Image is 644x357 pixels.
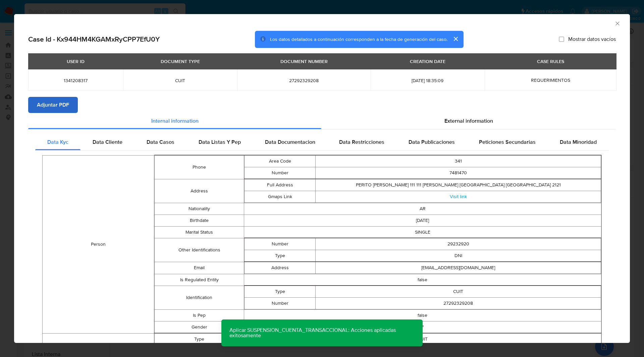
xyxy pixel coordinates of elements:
button: cerrar [447,31,464,47]
td: SINGLE [244,226,601,238]
div: CASE RULES [533,56,568,67]
div: Detailed internal info [35,134,609,150]
td: Full Address [244,179,316,191]
span: 27292329208 [245,77,362,83]
button: Adjuntar PDF [28,97,78,113]
span: CUIT [131,77,229,83]
td: Identification [43,333,154,357]
td: Gmaps Link [244,191,316,202]
td: PERITO [PERSON_NAME] 111 111 [PERSON_NAME] [GEOGRAPHIC_DATA] [GEOGRAPHIC_DATA] 2121 [316,179,601,191]
td: Is Regulated Entity [155,274,244,286]
span: External information [444,117,493,125]
td: CUIT [244,333,601,345]
td: Number [244,167,316,179]
td: Type [244,286,316,297]
span: Data Restricciones [339,138,384,146]
span: Los datos detallados a continuación corresponden a la fecha de generación del caso. [270,36,447,43]
td: Type [155,333,244,345]
span: Data Publicaciones [409,138,455,146]
td: Identification [155,286,244,309]
td: [DATE] [244,215,601,226]
div: DOCUMENT TYPE [157,56,204,67]
span: Data Kyc [47,138,68,146]
td: false [244,309,601,321]
td: false [244,274,601,286]
div: CREATION DATE [406,56,449,67]
td: 29232920 [316,238,601,250]
td: Address [155,179,244,203]
div: Detailed info [28,113,616,129]
td: Type [244,250,316,261]
div: DOCUMENT NUMBER [276,56,332,67]
td: Number [244,238,316,250]
button: Cerrar ventana [614,20,620,26]
div: closure-recommendation-modal [14,14,630,343]
td: Marital Status [155,226,244,238]
span: Adjuntar PDF [37,98,69,112]
span: REQUERIMIENTOS [531,77,570,83]
h2: Case Id - Kx944HM4KGAMxRyCPP7EfU0Y [28,35,160,44]
span: Internal information [151,117,199,125]
td: Birthdate [155,215,244,226]
div: USER ID [63,56,89,67]
td: Phone [155,155,244,179]
td: [EMAIL_ADDRESS][DOMAIN_NAME] [316,262,601,274]
td: Number [244,297,316,309]
td: 7481470 [316,167,601,179]
td: Other Identifications [155,238,244,262]
span: Mostrar datos vacíos [568,36,616,43]
td: 27292329208 [316,297,601,309]
td: Address [244,262,316,274]
span: Data Documentacion [265,138,315,146]
span: [DATE] 18:35:09 [379,77,477,83]
span: Data Cliente [93,138,122,146]
a: Visit link [450,193,467,200]
td: F [244,321,601,333]
td: Person [43,155,154,333]
td: Is Pep [155,309,244,321]
td: DNI [316,250,601,261]
td: Nationality [155,203,244,215]
td: Gender [155,321,244,333]
td: AR [244,203,601,215]
span: 1341208317 [36,77,115,83]
td: 341 [316,155,601,167]
span: Data Minoridad [560,138,597,146]
span: Peticiones Secundarias [479,138,536,146]
input: Mostrar datos vacíos [559,37,564,42]
td: CUIT [316,286,601,297]
span: Data Casos [147,138,174,146]
td: Email [155,262,244,274]
td: Area Code [244,155,316,167]
span: Data Listas Y Pep [199,138,241,146]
